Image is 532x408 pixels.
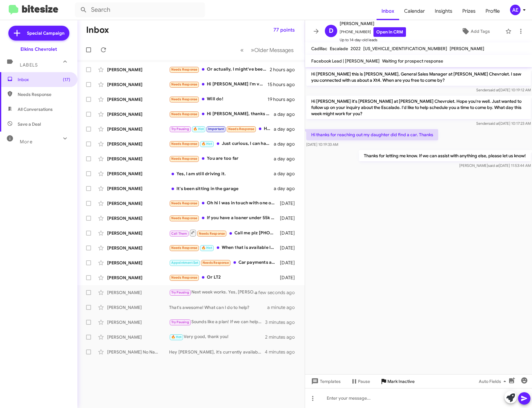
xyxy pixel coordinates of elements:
[169,304,267,310] div: That's awesome! What can I do to help?
[169,244,279,251] div: When that is available let me know
[169,81,268,88] div: Hi [PERSON_NAME] I'm very interested in the Camaro you guys have for sale and would be willing to...
[169,274,279,281] div: Or LT2
[273,24,295,36] span: 77 points
[107,260,169,266] div: [PERSON_NAME]
[18,91,70,98] span: Needs Response
[387,376,415,387] span: Mark Inactive
[247,44,297,56] button: Next
[171,261,198,265] span: Appointment Set
[430,2,457,20] span: Insights
[340,37,406,43] span: Up to 14-day-old leads
[254,47,294,54] span: Older Messages
[399,2,430,20] span: Calendar
[202,142,212,146] span: 🔥 Hot
[505,5,525,15] button: AE
[171,142,198,146] span: Needs Response
[107,156,169,162] div: [PERSON_NAME]
[310,376,341,387] span: Templates
[311,46,327,51] span: Cadillac
[169,319,265,326] div: Sounds like a plan! If we can help in the mean time, please let me know.
[479,376,508,387] span: Auto Fields
[279,245,300,251] div: [DATE]
[382,58,443,64] span: Waiting for prospect response
[18,76,70,83] span: Inbox
[279,200,300,206] div: [DATE]
[171,276,198,280] span: Needs Response
[481,2,505,20] a: Profile
[171,232,187,236] span: Call Them
[107,96,169,102] div: [PERSON_NAME]
[107,171,169,177] div: [PERSON_NAME]
[20,139,33,145] span: More
[340,27,406,37] span: [PHONE_NUMBER]
[340,20,406,27] span: [PERSON_NAME]
[279,275,300,281] div: [DATE]
[263,289,300,296] div: a few seconds ago
[377,2,399,20] a: Inbox
[488,88,499,92] span: said at
[107,215,169,221] div: [PERSON_NAME]
[240,46,244,54] span: «
[169,333,265,341] div: Very good, thank you!
[450,46,484,51] span: [PERSON_NAME]
[107,304,169,310] div: [PERSON_NAME]
[268,81,300,88] div: 15 hours ago
[169,155,274,162] div: You are too far
[471,26,490,37] span: Add Tags
[171,320,189,324] span: Try Pausing
[488,163,499,168] span: said at
[265,334,300,340] div: 2 minutes ago
[488,121,499,126] span: said at
[351,46,361,51] span: 2022
[171,246,198,250] span: Needs Response
[20,62,38,68] span: Labels
[171,290,189,294] span: Try Pausing
[228,127,255,131] span: Needs Response
[268,24,300,36] button: 77 points
[265,319,300,325] div: 3 minutes ago
[251,46,254,54] span: »
[459,163,531,168] span: [PERSON_NAME] [DATE] 11:53:44 AM
[63,76,70,83] span: (17)
[107,319,169,325] div: [PERSON_NAME]
[270,67,300,73] div: 2 hours ago
[193,127,204,131] span: 🔥 Hot
[274,111,300,117] div: a day ago
[75,2,205,17] input: Search
[208,127,224,131] span: Important
[8,26,69,41] a: Special Campaign
[265,349,300,355] div: 4 minutes ago
[457,2,481,20] span: Prizes
[169,289,263,296] div: Next week works. Yes, [PERSON_NAME] is here. Would you like me to have him touch base and coordin...
[311,58,380,64] span: Facebook Lead | [PERSON_NAME]
[107,185,169,192] div: [PERSON_NAME]
[107,245,169,251] div: [PERSON_NAME]
[86,25,109,35] h1: Inbox
[306,96,531,119] p: Hi [PERSON_NAME] it's [PERSON_NAME] at [PERSON_NAME] Chevrolet. Hope you're well. Just wanted to ...
[169,259,279,266] div: Car payments are outrageously high and I'm not interested in high car payments because I have bad...
[169,140,274,147] div: Just curious, I can have the fender fixed
[268,96,300,102] div: 19 hours ago
[279,230,300,236] div: [DATE]
[107,289,169,296] div: [PERSON_NAME]
[329,26,334,36] span: D
[171,216,198,220] span: Needs Response
[18,121,41,127] span: Save a Deal
[237,44,247,56] button: Previous
[363,46,447,51] span: [US_VEHICLE_IDENTIFICATION_NUMBER]
[169,185,274,192] div: It's been sitting in the garage
[169,200,279,207] div: Oh hi I was in touch with one of your team he said he'll let me know when the cheaper model exuin...
[107,230,169,236] div: [PERSON_NAME]
[306,68,531,86] p: Hi [PERSON_NAME] this is [PERSON_NAME], General Sales Manager at [PERSON_NAME] Chevrolet. I saw y...
[510,5,521,15] div: AE
[330,46,348,51] span: Escalade
[474,376,513,387] button: Auto Fields
[107,81,169,88] div: [PERSON_NAME]
[169,229,279,237] div: Call me plz [PHONE_NUMBER]
[358,376,370,387] span: Pause
[359,150,531,161] p: Thanks for letting me know. If we can assist with anything else, please let us know!
[279,215,300,221] div: [DATE]
[267,304,300,310] div: a minute ago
